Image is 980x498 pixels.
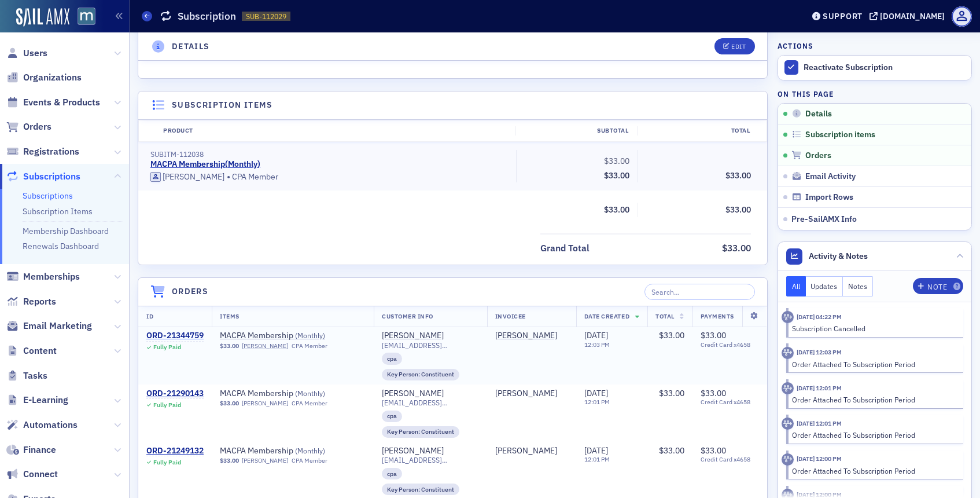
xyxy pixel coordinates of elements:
div: Note [927,284,947,290]
div: SUBITM-112038 [150,150,508,159]
a: Orders [6,120,51,133]
time: 10/1/2025 04:22 PM [797,313,842,321]
a: Renewals Dashboard [23,241,99,251]
a: Subscriptions [6,170,80,183]
span: [EMAIL_ADDRESS][DOMAIN_NAME] [382,456,479,464]
span: Events & Products [23,96,100,109]
div: Fully Paid [153,343,181,351]
span: Reports [23,295,56,308]
span: Automations [23,419,78,431]
a: ORD-21290143 [146,389,204,399]
span: ( Monthly ) [295,389,325,398]
span: $33.00 [220,457,239,464]
div: Activity [782,382,794,394]
a: ORD-21249132 [146,446,204,456]
span: MACPA Membership [220,389,366,399]
a: Subscription Items [23,206,93,217]
span: Email Activity [805,171,856,182]
time: 6/30/2025 12:00 PM [797,455,842,463]
span: Credit Card x4658 [701,398,759,406]
time: 8/31/2025 12:01 PM [797,384,842,392]
div: Subtotal [515,126,637,136]
span: MACPA Membership [220,446,366,456]
div: cpa [382,353,402,364]
span: $33.00 [701,330,726,340]
a: Registrations [6,145,79,158]
time: 12:01 PM [584,455,610,463]
div: CPA Member [292,400,327,407]
span: Grand Total [540,241,594,255]
span: Date Created [584,312,629,320]
div: cpa [382,411,402,422]
a: [PERSON_NAME] [495,446,557,456]
div: Key Person: Constituent [382,369,459,380]
span: ( Monthly ) [295,331,325,340]
span: Finance [23,444,56,456]
a: MACPA Membership (Monthly) [220,331,366,341]
a: [PERSON_NAME] [495,389,557,399]
button: Note [913,278,963,294]
div: CPA Member [292,457,327,464]
span: Registrations [23,145,79,158]
span: Connect [23,468,58,481]
div: Order Attached To Subscription Period [792,359,956,369]
span: Content [23,345,57,357]
span: ( Monthly ) [295,446,325,455]
time: 7/31/2025 12:01 PM [797,419,842,427]
div: Order Attached To Subscription Period [792,430,956,440]
div: Support [823,11,863,21]
a: Automations [6,419,78,431]
span: Ben Zellin [495,389,568,399]
h4: Actions [778,41,813,51]
span: Items [220,312,240,320]
div: [PERSON_NAME] [382,331,444,341]
h4: Details [172,41,210,53]
span: [DATE] [584,330,608,340]
span: $33.00 [659,445,684,456]
a: Email Marketing [6,320,92,332]
div: Fully Paid [153,459,181,466]
span: Credit Card x4658 [701,456,759,463]
img: SailAMX [78,8,95,25]
span: Subscription items [805,130,875,140]
span: E-Learning [23,394,68,407]
span: Payments [701,312,734,320]
span: Tasks [23,369,47,382]
span: $33.00 [701,388,726,398]
span: [DATE] [584,388,608,398]
span: Customer Info [382,312,433,320]
img: SailAMX [16,8,69,27]
a: MACPA Membership(Monthly) [150,159,260,170]
span: Profile [952,6,972,27]
time: 12:03 PM [584,340,610,349]
h4: Subscription items [172,99,272,111]
span: Ben Zellin [495,331,568,341]
a: Reports [6,295,56,308]
a: Finance [6,444,56,456]
div: Activity [782,418,794,430]
span: $33.00 [604,156,629,166]
span: Details [805,109,832,119]
span: $33.00 [604,170,629,181]
span: Pre-SailAMX Info [791,214,857,224]
div: CPA Member [292,342,327,350]
span: $33.00 [604,204,629,215]
a: Connect [6,468,58,481]
a: [PERSON_NAME] [382,389,444,399]
span: Organizations [23,71,82,84]
div: Product [155,126,515,136]
a: E-Learning [6,394,68,407]
div: Key Person: Constituent [382,484,459,495]
a: ORD-21344759 [146,331,204,341]
span: Invoicee [495,312,526,320]
div: Grand Total [540,241,590,255]
span: Ben Zellin [495,446,568,456]
div: [PERSON_NAME] [163,172,224,182]
a: Events & Products [6,96,100,109]
h4: On this page [778,89,972,99]
a: [PERSON_NAME] [495,331,557,341]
